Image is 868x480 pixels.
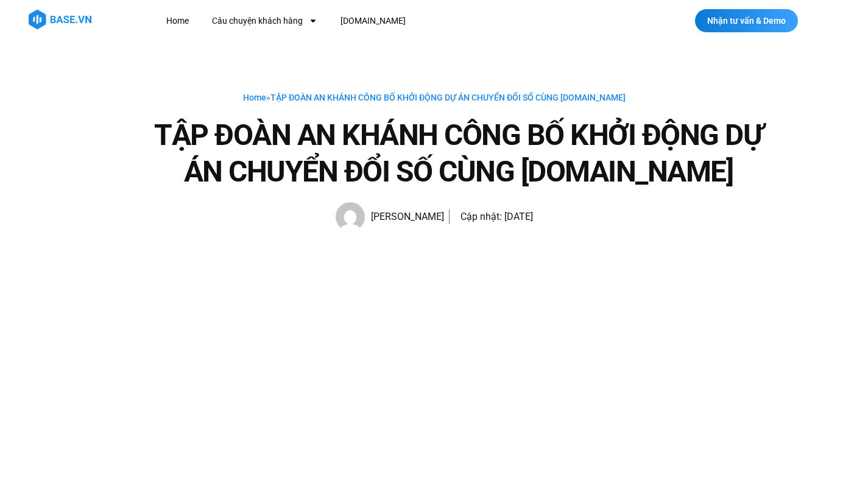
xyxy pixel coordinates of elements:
span: Nhận tư vấn & Demo [707,16,786,25]
span: TẬP ĐOÀN AN KHÁNH CÔNG BỐ KHỞI ĐỘNG DỰ ÁN CHUYỂN ĐỔI SỐ CÙNG [DOMAIN_NAME] [270,93,626,102]
a: Home [243,93,266,102]
span: » [243,93,626,102]
span: Cập nhật: [460,211,502,222]
a: Home [157,10,198,32]
time: [DATE] [504,211,533,222]
h1: TẬP ĐOÀN AN KHÁNH CÔNG BỐ KHỞI ĐỘNG DỰ ÁN CHUYỂN ĐỔI SỐ CÙNG [DOMAIN_NAME] [142,117,775,190]
nav: Menu [157,10,619,32]
a: Câu chuyện khách hàng [203,10,326,32]
a: Nhận tư vấn & Demo [695,9,798,32]
a: Picture of Hạnh Hoàng [PERSON_NAME] [336,202,444,231]
a: [DOMAIN_NAME] [331,10,415,32]
img: Picture of Hạnh Hoàng [336,202,365,231]
span: [PERSON_NAME] [365,208,444,225]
